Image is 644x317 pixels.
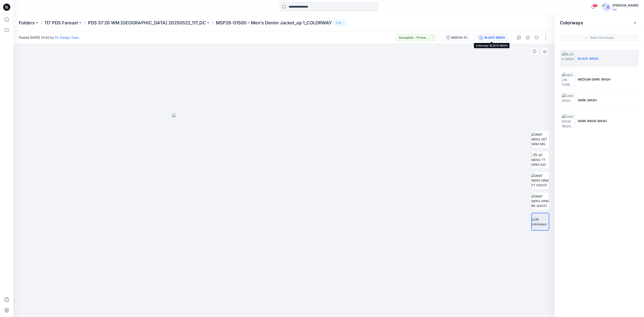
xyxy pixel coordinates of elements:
[532,173,549,187] img: WMT MENS NRM FT GHOST
[216,20,332,26] p: MSP26-01500 – Men’s Denim Jacket_op 1_COLORWAY
[562,93,575,107] img: DARK WASH
[532,217,549,226] img: All colorways
[578,119,607,123] p: DARK RINSE WASH
[19,35,79,40] span: Posted [DATE] 10:42 by
[334,20,347,26] button: 9
[562,72,575,86] img: MEDIUM DARK WASH
[612,3,638,8] div: [PERSON_NAME]
[477,34,508,41] button: BLACK WASH
[532,194,549,208] img: WMT MENS NRM BK GHOST
[532,132,549,146] img: WMT MENS SET NRM IMG
[578,56,598,61] p: BLACK WASH
[562,52,575,65] img: BLACK WASH
[578,77,610,82] p: MEDIUM DARK WASH
[532,153,549,167] img: WMT MENS TT NRM VQS
[593,4,597,7] span: 17
[612,8,638,11] div: PIC
[339,20,341,25] p: 9
[562,114,575,128] img: DARK RINSE WASH
[578,98,597,102] p: DARK WASH
[484,35,505,40] div: BLACK WASH
[88,20,206,26] a: PDS S1'26 WM [GEOGRAPHIC_DATA] 20250522_117_GC
[44,20,78,26] a: 117 PDS Fareast
[55,36,79,39] a: Pic Design Team
[560,20,583,26] h2: Colorways
[524,34,531,41] button: Details
[602,3,611,12] img: avatar
[19,20,35,26] a: Folders
[443,34,475,41] button: MSP26-01500 – Men’s Denim Jacket_op 1_V2
[451,35,472,40] div: MSP26-01500 – Men’s Denim Jacket_op 1_V2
